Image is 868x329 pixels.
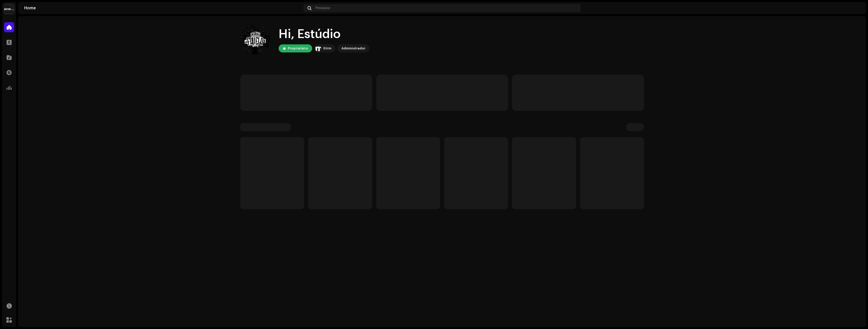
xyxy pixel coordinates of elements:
[323,45,331,51] div: Strm
[288,45,308,51] div: Proprietário
[279,26,369,42] div: Hi, Estúdio
[24,6,302,10] div: Home
[240,24,270,54] img: dc91a19f-5afd-40d8-9fe8-0c5e801ef67b
[315,6,330,10] span: Pesquisa
[341,45,365,51] div: Administrador
[4,4,14,14] img: 408b884b-546b-4518-8448-1008f9c76b02
[315,45,321,51] img: 408b884b-546b-4518-8448-1008f9c76b02
[852,4,860,12] img: dc91a19f-5afd-40d8-9fe8-0c5e801ef67b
